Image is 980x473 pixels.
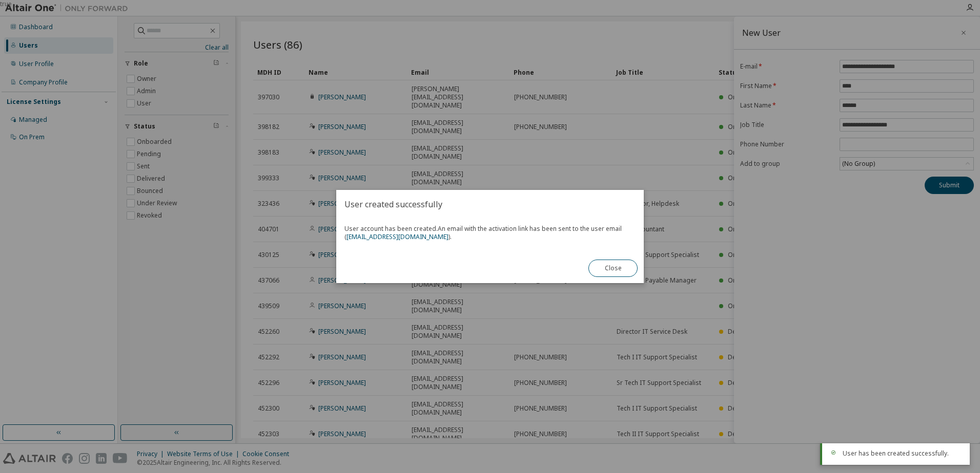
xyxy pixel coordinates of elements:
div: User has been created successfully. [843,449,962,458]
button: Close [588,260,638,277]
span: User account has been created. [344,225,636,241]
h2: User created successfully [336,190,644,219]
a: [EMAIL_ADDRESS][DOMAIN_NAME] [346,232,448,241]
span: An email with the activation link has been sent to the user email ( ). [344,224,622,241]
